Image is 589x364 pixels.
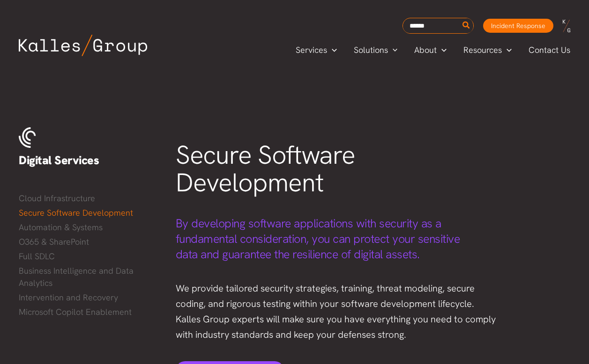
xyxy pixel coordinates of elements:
a: ServicesMenu Toggle [287,43,345,57]
span: Digital Services [19,153,99,168]
a: Secure Software Development [19,206,157,220]
a: Automation & Systems [19,220,157,234]
nav: Primary Site Navigation [287,42,580,58]
span: Services [296,43,327,57]
a: SolutionsMenu Toggle [345,43,406,57]
a: ResourcesMenu Toggle [455,43,520,57]
img: Kalles Group [19,35,147,56]
a: Incident Response [483,19,553,33]
span: Menu Toggle [437,43,447,57]
a: AboutMenu Toggle [406,43,455,57]
span: Solutions [354,43,388,57]
a: Cloud Infrastructure [19,191,157,205]
button: Search [461,18,472,33]
p: We provide tailored security strategies, training, threat modeling, secure coding, and rigorous t... [176,281,496,342]
a: Intervention and Recovery [19,291,157,305]
a: Full SDLC [19,249,157,263]
span: About [414,43,437,57]
span: Menu Toggle [502,43,512,57]
nav: Menu [19,191,157,319]
a: Contact Us [520,43,580,57]
a: Business Intelligence and Data Analytics [19,264,157,290]
a: O365 & SharePoint [19,235,157,249]
span: Resources [463,43,502,57]
a: Microsoft Copilot Enablement [19,305,157,319]
img: Digital [19,127,36,148]
span: Menu Toggle [388,43,398,57]
span: Menu Toggle [327,43,337,57]
span: Contact Us [529,43,570,57]
span: By developing software applications with security as a fundamental consideration, you can protect... [176,216,460,262]
span: Secure Software Development [176,138,356,200]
